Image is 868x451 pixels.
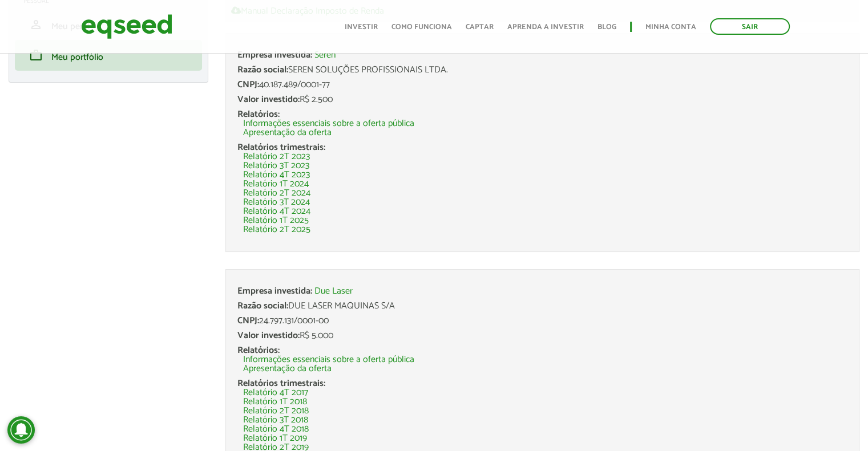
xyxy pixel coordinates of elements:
[237,302,847,311] div: DUE LASER MAQUINAS S/A
[243,170,310,180] a: Relatório 4T 2023
[243,198,310,207] a: Relatório 3T 2024
[243,119,414,128] a: Informações essenciais sobre a oferta pública
[243,434,307,443] a: Relatório 1T 2019
[466,23,494,31] a: Captar
[243,388,308,397] a: Relatório 4T 2017
[237,343,280,358] span: Relatórios:
[237,95,847,104] div: R$ 2.500
[237,66,847,75] div: SEREN SOLUÇÕES PROFISSIONAIS LTDA.
[314,51,336,60] a: Seren
[710,18,790,35] a: Sair
[243,416,308,425] a: Relatório 3T 2018
[243,355,414,364] a: Informações essenciais sobre a oferta pública
[237,92,300,107] span: Valor investido:
[345,23,378,31] a: Investir
[243,407,309,416] a: Relatório 2T 2018
[237,331,847,340] div: R$ 5.000
[243,216,309,225] a: Relatório 1T 2025
[243,180,309,189] a: Relatório 1T 2024
[237,328,300,343] span: Valor investido:
[645,23,696,31] a: Minha conta
[237,313,259,328] span: CNPJ:
[243,425,309,434] a: Relatório 4T 2018
[237,298,288,314] span: Razão social:
[243,152,310,161] a: Relatório 2T 2023
[237,316,847,326] div: 24.797.131/0001-00
[51,50,103,65] span: Meu portfólio
[237,47,312,63] span: Empresa investida:
[243,225,310,234] a: Relatório 2T 2025
[237,80,847,90] div: 40.187.489/0001-77
[237,77,259,92] span: CNPJ:
[237,140,325,155] span: Relatórios trimestrais:
[243,161,309,170] a: Relatório 3T 2023
[243,128,332,137] a: Apresentação da oferta
[243,207,310,216] a: Relatório 4T 2024
[237,283,312,299] span: Empresa investida:
[23,48,193,62] a: workMeu portfólio
[507,23,584,31] a: Aprenda a investir
[243,364,332,373] a: Apresentação da oferta
[597,23,616,31] a: Blog
[243,397,307,407] a: Relatório 1T 2018
[391,23,452,31] a: Como funciona
[237,62,288,78] span: Razão social:
[29,48,43,62] span: work
[243,189,310,198] a: Relatório 2T 2024
[314,287,353,296] a: Due Laser
[15,40,202,71] li: Meu portfólio
[237,107,280,122] span: Relatórios:
[81,11,172,42] img: EqSeed
[237,376,325,391] span: Relatórios trimestrais:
